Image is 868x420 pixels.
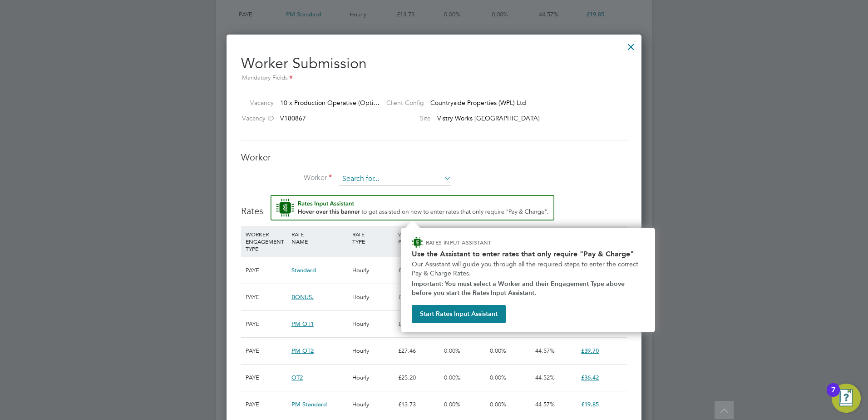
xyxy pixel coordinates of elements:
input: Search for... [339,172,451,186]
span: 0.00% [490,400,506,408]
button: Start Rates Input Assistant [412,305,506,323]
span: PM OT2 [291,347,314,355]
div: £10.00 [396,284,442,310]
span: 44.52% [535,374,555,381]
span: V180867 [280,114,306,122]
span: Standard [291,266,316,274]
div: Hourly [350,311,396,337]
div: PAYE [243,365,289,391]
button: Open Resource Center, 7 new notifications [832,384,861,413]
label: Client Config [379,99,424,107]
span: 10 x Production Operative (Opti… [280,99,380,107]
div: £20.60 [396,311,442,337]
span: PM Standard [291,400,327,408]
label: Vacancy [237,99,274,107]
span: 0.00% [444,347,460,355]
div: RATE NAME [289,226,350,250]
div: Hourly [350,338,396,364]
span: PM OT1 [291,320,314,328]
div: PAYE [243,284,289,310]
span: OT2 [291,374,303,381]
span: 0.00% [490,347,506,355]
span: Countryside Properties (WPL) Ltd [430,99,526,107]
div: WORKER ENGAGEMENT TYPE [243,226,289,257]
div: How to input Rates that only require Pay & Charge [401,228,655,332]
div: Mandatory Fields [241,73,627,83]
div: £25.20 [396,365,442,391]
div: 7 [831,390,835,402]
h2: Worker Submission [241,47,627,83]
div: PAYE [243,338,289,364]
strong: Important: You must select a Worker and their Engagement Type above before you start the Rates In... [412,280,626,297]
div: Hourly [350,257,396,284]
div: Hourly [350,284,396,310]
span: Vistry Works [GEOGRAPHIC_DATA] [437,114,540,122]
label: Site [379,114,431,122]
div: PAYE [243,391,289,418]
div: AGENCY CHARGE RATE [579,226,625,257]
button: Rate Assistant [271,195,554,220]
p: RATES INPUT ASSISTANT [426,239,540,246]
div: PAYE [243,257,289,284]
h3: Worker [241,151,627,163]
span: 0.00% [444,400,460,408]
span: BONUS. [291,293,314,301]
div: £27.46 [396,338,442,364]
div: WORKER PAY RATE [396,226,442,250]
span: £36.42 [581,374,599,381]
div: PAYE [243,311,289,337]
h2: Use the Assistant to enter rates that only require "Pay & Charge" [412,250,644,258]
label: Vacancy ID [237,114,274,122]
div: EMPLOYER COST [488,226,533,250]
div: Hourly [350,391,396,418]
div: £12.60 [396,257,442,284]
div: £13.73 [396,391,442,418]
img: ENGAGE Assistant Icon [412,237,423,248]
span: £19.85 [581,400,599,408]
div: AGENCY MARKUP [533,226,579,250]
span: 44.57% [535,400,555,408]
div: Hourly [350,365,396,391]
h3: Rates [241,195,627,217]
span: 0.00% [444,374,460,381]
p: Our Assistant will guide you through all the required steps to enter the correct Pay & Charge Rates. [412,260,644,278]
div: RATE TYPE [350,226,396,250]
span: 44.57% [535,347,555,355]
span: £39.70 [581,347,599,355]
div: HOLIDAY PAY [442,226,488,250]
span: 0.00% [490,374,506,381]
label: Worker [241,173,332,183]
